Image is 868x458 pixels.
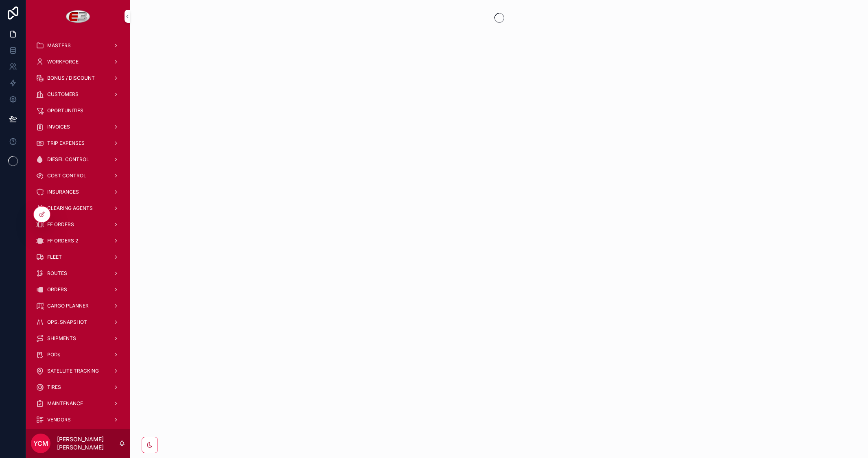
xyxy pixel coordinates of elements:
[31,55,125,69] a: WORKFORCE
[47,172,86,179] span: COST CONTROL
[31,103,125,118] a: OPORTUNITIES
[31,38,125,53] a: MASTERS
[47,400,83,407] span: MAINTENANCE
[26,33,130,429] div: scrollable content
[31,136,125,150] a: TRIP EXPENSES
[47,189,79,195] span: INSURANCES
[47,238,78,244] span: FF ORDERS 2
[47,319,87,325] span: OPS. SNAPSHOT
[31,152,125,167] a: DIESEL CONTROL
[47,156,89,163] span: DIESEL CONTROL
[57,435,119,451] p: [PERSON_NAME] [PERSON_NAME]
[31,347,125,362] a: PODs
[31,233,125,248] a: FF ORDERS 2
[31,168,125,183] a: COST CONTROL
[47,91,79,98] span: CUSTOMERS
[47,417,71,423] span: VENDORS
[47,368,99,374] span: SATELLITE TRACKING
[31,120,125,134] a: INVOICES
[47,75,95,81] span: BONUS / DISCOUNT
[31,185,125,199] a: INSURANCES
[47,124,70,130] span: INVOICES
[47,140,85,146] span: TRIP EXPENSES
[31,412,125,427] a: VENDORS
[31,282,125,297] a: ORDERS
[31,71,125,85] a: BONUS / DISCOUNT
[31,315,125,329] a: OPS. SNAPSHOT
[47,351,60,358] span: PODs
[31,380,125,395] a: TIRES
[31,331,125,346] a: SHIPMENTS
[31,217,125,232] a: FF ORDERS
[47,254,62,260] span: FLEET
[47,335,76,342] span: SHIPMENTS
[33,438,48,448] span: YCM
[31,201,125,216] a: CLEARING AGENTS
[31,250,125,264] a: FLEET
[47,303,89,309] span: CARGO PLANNER
[31,87,125,102] a: CUSTOMERS
[47,221,74,228] span: FF ORDERS
[47,42,71,49] span: MASTERS
[31,299,125,313] a: CARGO PLANNER
[47,270,67,277] span: ROUTES
[47,107,83,114] span: OPORTUNITIES
[66,10,91,23] img: App logo
[31,396,125,411] a: MAINTENANCE
[47,59,79,65] span: WORKFORCE
[31,364,125,378] a: SATELLITE TRACKING
[47,286,67,293] span: ORDERS
[47,384,61,390] span: TIRES
[47,205,93,212] span: CLEARING AGENTS
[31,266,125,281] a: ROUTES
